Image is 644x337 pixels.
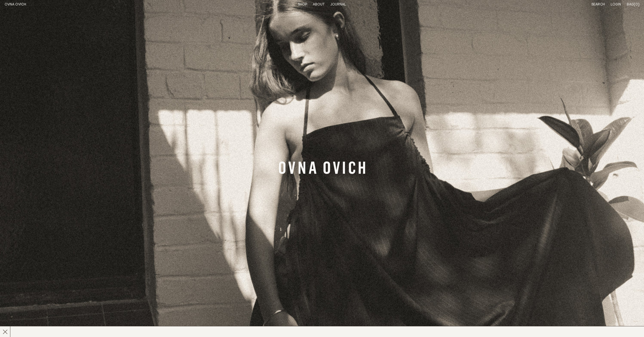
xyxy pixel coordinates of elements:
[634,3,639,6] span: [0]
[611,3,621,6] a: Login
[330,3,346,6] a: Journal
[279,161,365,176] a: Banner Link
[298,3,307,6] a: Shop
[627,3,634,6] span: Bag
[591,3,605,6] a: Search
[313,2,325,7] summary: About
[5,3,26,6] a: Home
